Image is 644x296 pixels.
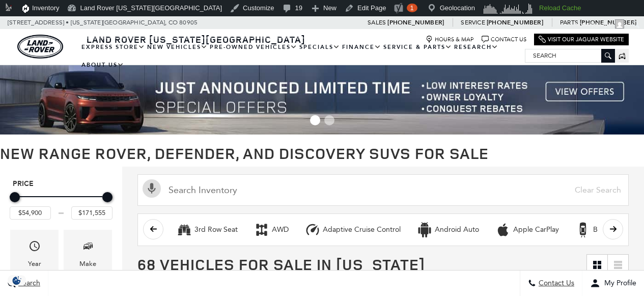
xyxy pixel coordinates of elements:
[143,179,161,198] svg: Click to toggle on voice search
[382,38,453,56] a: Service & Parts
[10,206,51,220] input: Minimum
[453,38,499,56] a: Research
[560,19,578,26] span: Parts
[299,219,406,240] button: Adaptive Cruise ControlAdaptive Cruise Control
[137,254,463,295] span: 68 Vehicles for Sale in [US_STATE][GEOGRAPHIC_DATA], [GEOGRAPHIC_DATA]
[8,16,69,29] span: [STREET_ADDRESS] •
[10,230,59,277] div: YearYear
[575,222,591,237] div: Backup Camera
[490,219,565,240] button: Apple CarPlayApple CarPlay
[411,219,485,240] button: Android AutoAndroid Auto
[10,192,20,202] div: Minimum Price
[82,237,94,258] span: Make
[482,36,526,43] a: Contact Us
[513,225,559,234] div: Apple CarPlay
[298,38,341,56] a: Specials
[254,222,269,237] div: AWD
[461,19,485,26] span: Service
[487,18,543,26] a: [PHONE_NUMBER]
[17,35,63,59] img: Land Rover
[426,36,474,43] a: Hours & Map
[5,275,29,286] img: Opt-Out Icon
[539,36,624,43] a: Visit Our Jaguar Website
[171,219,243,240] button: 3rd Row Seat3rd Row Seat
[368,19,386,26] span: Sales
[71,206,113,220] input: Maximum
[417,222,432,237] div: Android Auto
[480,2,536,16] img: Visitors over 48 hours. Click for more Clicky Site Stats.
[194,225,238,234] div: 3rd Row Seat
[102,192,113,202] div: Maximum Price
[71,16,167,29] span: [US_STATE][GEOGRAPHIC_DATA],
[341,38,382,56] a: Finance
[593,225,644,234] div: Backup Camera
[177,222,192,237] div: 3rd Row Seat
[10,189,113,220] div: Price
[179,16,198,29] span: 80905
[324,115,334,125] span: Go to slide 2
[8,19,198,26] a: [STREET_ADDRESS] • [US_STATE][GEOGRAPHIC_DATA], CO 80905
[87,33,305,45] span: Land Rover [US_STATE][GEOGRAPHIC_DATA]
[272,225,289,234] div: AWD
[305,222,320,237] div: Adaptive Cruise Control
[323,225,401,234] div: Adaptive Cruise Control
[410,4,413,12] span: 1
[209,38,298,56] a: Pre-Owned Vehicles
[28,258,41,270] div: Year
[13,179,109,189] h5: Price
[387,18,444,26] a: [PHONE_NUMBER]
[80,56,125,74] a: About Us
[571,16,628,33] a: Howdy,jpapp
[80,38,146,56] a: EXPRESS STORE
[495,222,511,237] div: Apple CarPlay
[80,33,312,45] a: Land Rover [US_STATE][GEOGRAPHIC_DATA]
[248,219,294,240] button: AWDAWD
[146,38,209,56] a: New Vehicles
[79,258,96,270] div: Make
[169,16,178,29] span: CO
[64,230,112,277] div: MakeMake
[536,279,574,288] span: Contact Us
[29,237,41,258] span: Year
[310,115,320,125] span: Go to slide 1
[143,219,163,239] button: scroll left
[17,35,63,59] a: land-rover
[582,271,644,296] button: Open user profile menu
[600,279,636,288] span: My Profile
[5,275,29,286] section: Click to Open Cookie Consent Modal
[603,219,623,239] button: scroll right
[80,38,525,74] nav: Main Navigation
[525,49,614,62] input: Search
[435,225,479,234] div: Android Auto
[596,20,612,28] span: jpapp
[137,174,629,206] input: Search Inventory
[539,4,581,12] strong: Reload Cache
